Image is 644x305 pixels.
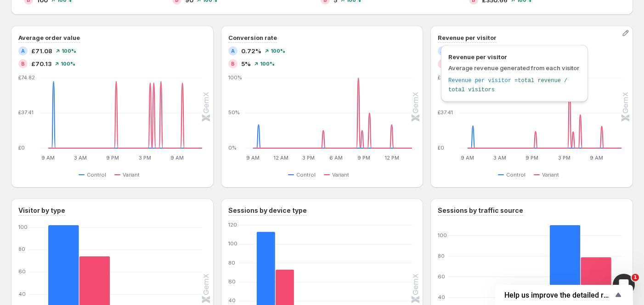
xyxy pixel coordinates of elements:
text: 60 [18,268,26,275]
text: 3 AM [74,155,87,161]
text: £74.82 [18,74,35,81]
text: 6 AM [329,155,343,161]
span: £71.08 [31,46,52,55]
text: 9 AM [461,155,475,161]
span: Control [506,171,525,178]
text: £0 [438,144,444,151]
text: 9 AM [246,155,260,161]
text: 40 [228,297,236,304]
text: 40 [18,291,26,297]
h2: A [21,48,25,54]
text: 80 [438,253,445,259]
button: Control [79,169,110,180]
span: Variant [542,171,559,178]
span: Revenue per visitor [448,52,581,61]
text: 60 [438,273,445,280]
text: 3 PM [302,155,315,161]
span: Control [87,171,106,178]
text: 3 AM [493,155,506,161]
span: 5% [241,59,251,68]
text: 9 AM [41,155,55,161]
span: 100% [260,61,275,67]
text: 9 PM [106,155,119,161]
h3: Sessions by traffic source [438,206,523,215]
text: 9 PM [525,155,538,161]
text: 80 [228,260,235,266]
text: 60 [228,278,236,285]
h3: Average order value [18,33,80,42]
text: £0 [18,144,25,151]
text: 100 [18,224,28,230]
text: 0% [228,144,237,151]
span: Help us improve the detailed report for A/B campaigns [504,291,613,299]
span: 100% [61,61,75,67]
text: 9 PM [357,155,370,161]
h3: Revenue per visitor [438,33,497,42]
span: Control [296,171,316,178]
h3: Sessions by device type [228,206,307,215]
h3: Conversion rate [228,33,277,42]
text: 12 AM [273,155,288,161]
text: 9 AM [590,155,603,161]
iframe: Intercom live chat [613,274,635,296]
text: £37.41 [18,110,34,116]
span: Variant [123,171,140,178]
text: 9 AM [170,155,184,161]
span: Variant [332,171,349,178]
text: 3 PM [139,155,151,161]
text: £37.41 [438,110,453,116]
h2: B [21,61,25,67]
h3: Visitor by type [18,206,65,215]
text: 120 [228,222,237,228]
h2: B [231,61,235,67]
button: Control [288,169,319,180]
text: 100 [438,232,447,238]
text: 12 PM [384,155,399,161]
span: 100% [62,48,76,54]
span: Average revenue generated from each visitor [448,64,579,72]
span: 1 [632,274,639,281]
span: 0.72% [241,46,261,55]
button: Variant [324,169,353,180]
h2: A [231,48,235,54]
span: Revenue per visitor = [448,78,518,84]
text: 40 [438,294,445,300]
text: 50% [228,109,240,116]
button: Variant [534,169,563,180]
button: Show survey - Help us improve the detailed report for A/B campaigns [504,289,624,300]
text: 3 PM [558,155,571,161]
text: 100 [228,240,237,247]
span: £70.13 [31,59,51,68]
button: Variant [114,169,143,180]
span: 100% [271,48,285,54]
text: 100% [228,74,242,81]
text: 80 [18,246,25,252]
button: Control [498,169,529,180]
